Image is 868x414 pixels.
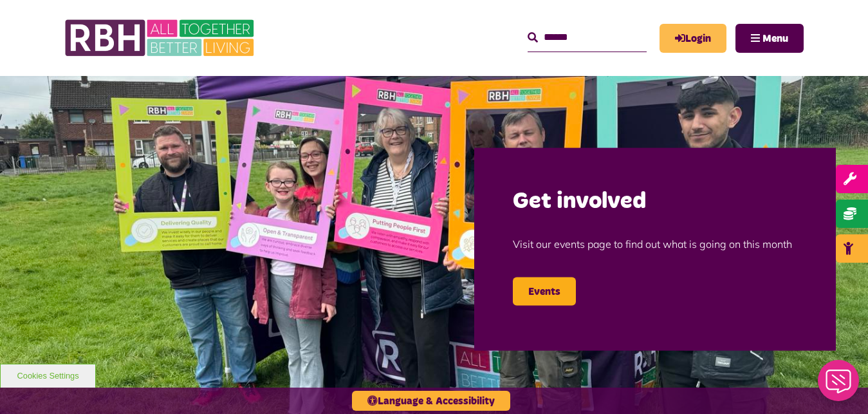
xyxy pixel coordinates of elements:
[352,391,510,411] button: Language & Accessibility
[513,187,797,217] h2: Get involved
[64,13,257,63] img: RBH
[660,24,726,53] a: MyRBH
[513,278,576,306] a: Events
[735,24,804,53] button: Navigation
[528,24,647,52] input: Search
[810,356,868,414] iframe: Netcall Web Assistant for live chat
[513,217,797,271] p: Visit our events page to find out what is going on this month
[762,33,788,44] span: Menu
